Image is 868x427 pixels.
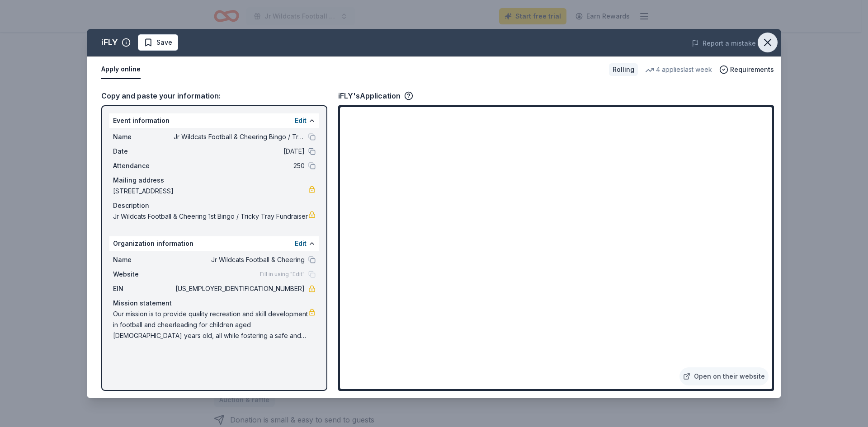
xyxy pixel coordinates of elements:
div: Rolling [609,63,638,76]
span: Jr Wildcats Football & Cheering Bingo / Tricky Tray [174,131,305,142]
span: Attendance [113,160,174,171]
button: Edit [295,115,307,126]
div: iFLY [101,35,118,50]
span: [DATE] [174,146,305,157]
div: Description [113,200,316,211]
div: Organization information [109,236,319,251]
button: Requirements [719,64,774,75]
div: Copy and paste your information: [101,90,327,102]
span: [US_EMPLOYER_IDENTIFICATION_NUMBER] [174,283,305,294]
div: iFLY's Application [338,90,413,102]
div: 4 applies last week [645,64,712,75]
button: Apply online [101,60,141,79]
span: Name [113,131,174,142]
span: Save [156,37,172,48]
button: Report a mistake [692,38,756,49]
span: Date [113,146,174,157]
span: 250 [174,160,305,171]
span: Jr Wildcats Football & Cheering 1st Bingo / Tricky Tray Fundraiser [113,211,308,222]
span: [STREET_ADDRESS] [113,186,308,197]
button: Save [138,34,178,51]
span: EIN [113,283,174,294]
span: Fill in using "Edit" [260,271,305,278]
span: Our mission is to provide quality recreation and skill development in football and cheerleading f... [113,309,308,341]
div: Mission statement [113,298,316,309]
span: Website [113,269,174,280]
button: Edit [295,238,307,249]
span: Jr Wildcats Football & Cheering [174,254,305,265]
a: Open on their website [679,367,769,385]
span: Name [113,254,174,265]
div: Mailing address [113,175,316,186]
span: Requirements [730,64,774,75]
div: Event information [109,113,319,128]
